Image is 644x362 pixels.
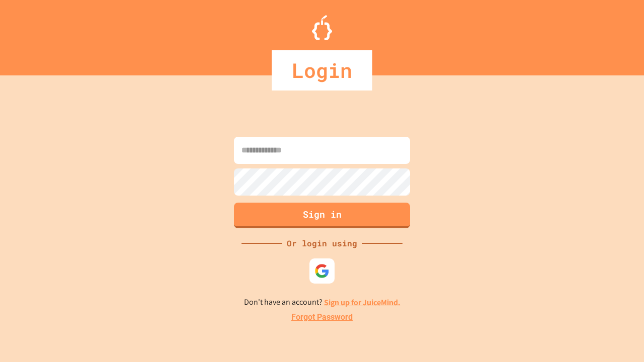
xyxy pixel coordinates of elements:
[282,237,362,249] div: Or login using
[312,15,332,40] img: Logo.svg
[314,263,330,279] img: google-icon.svg
[234,203,410,228] button: Sign in
[272,50,372,90] div: Login
[244,296,400,309] p: Don't have an account?
[324,297,400,308] a: Sign up for JuiceMind.
[602,322,634,352] iframe: chat widget
[291,311,353,323] a: Forgot Password
[560,278,634,321] iframe: chat widget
